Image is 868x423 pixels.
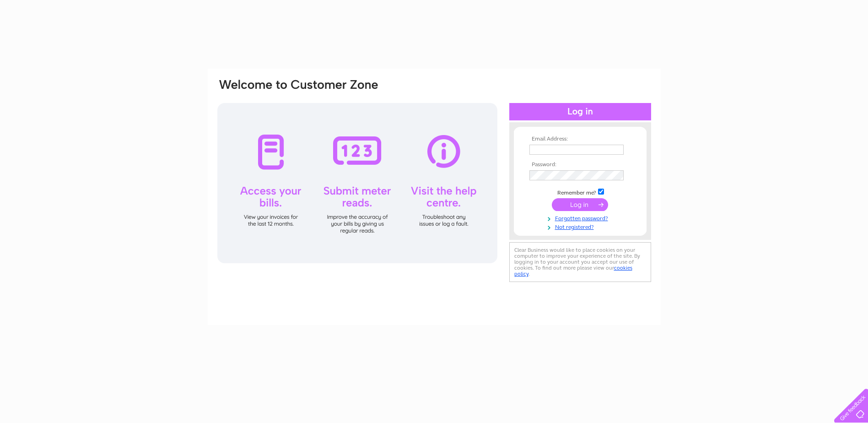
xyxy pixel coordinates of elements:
[529,222,633,231] a: Not registered?
[527,136,633,142] th: Email Address:
[527,187,633,196] td: Remember me?
[509,242,651,282] div: Clear Business would like to place cookies on your computer to improve your experience of the sit...
[552,198,608,211] input: Submit
[514,265,632,277] a: cookies policy
[527,162,633,168] th: Password:
[529,213,633,222] a: Forgotten password?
